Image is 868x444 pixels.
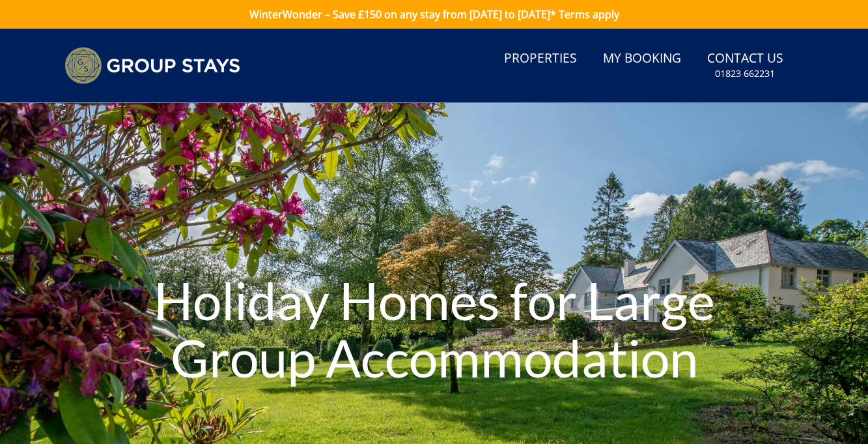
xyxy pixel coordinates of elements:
a: My Booking [598,44,686,74]
img: Group Stays [64,47,240,84]
small: 01823 662231 [715,67,775,80]
a: Contact Us01823 662231 [702,44,789,87]
a: Properties [499,44,582,74]
h1: Holiday Homes for Large Group Accommodation [130,246,738,413]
